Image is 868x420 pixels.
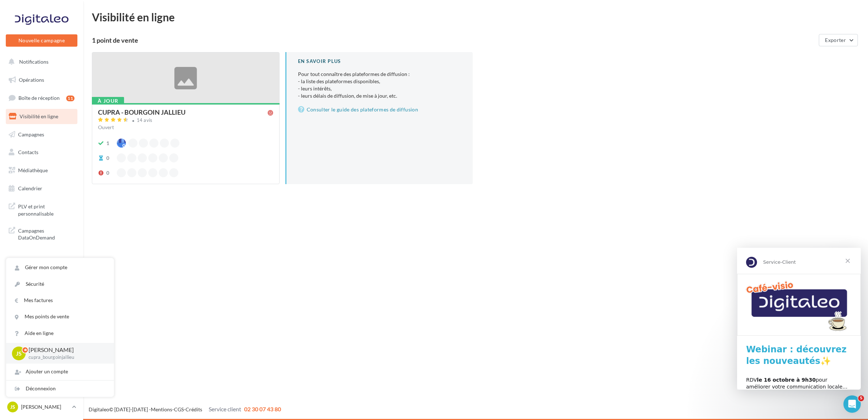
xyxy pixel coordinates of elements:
p: Pour tout connaître des plateformes de diffusion : [298,71,461,99]
span: © [DATE]-[DATE] - - - [89,406,281,412]
span: Campagnes DataOnDemand [18,226,75,241]
a: Digitaleo [89,406,109,412]
span: Boîte de réception [18,95,60,101]
b: le 16 octobre à 9h30 [20,129,79,135]
button: Exporter [819,34,858,46]
div: RDV pour améliorer votre communication locale… et attirer plus de clients ! [9,129,115,150]
span: Opérations [19,77,44,83]
span: Calendrier [18,185,42,191]
a: Campagnes DataOnDemand [4,223,79,244]
a: Mentions [151,406,172,412]
a: Boîte de réception11 [4,90,79,106]
p: [PERSON_NAME] [29,346,102,354]
p: [PERSON_NAME] [21,403,69,411]
span: Js [10,403,15,411]
iframe: Intercom live chat [843,395,861,413]
div: 0 [106,169,109,177]
a: Contacts [4,145,79,160]
div: Déconnexion [6,381,114,397]
div: 14 avis [137,118,153,123]
span: Campagnes [18,131,44,137]
a: Aide en ligne [6,325,114,341]
div: 1 [106,140,109,147]
span: Js [16,349,22,357]
span: Contacts [18,149,38,155]
div: 11 [66,96,75,101]
span: PLV et print personnalisable [18,201,75,217]
div: En savoir plus [298,58,461,65]
div: À jour [92,97,124,105]
div: CUPRA - BOURGOIN JALLIEU [98,109,186,115]
button: Nouvelle campagne [6,34,77,47]
a: Js [PERSON_NAME] [6,400,77,414]
a: Médiathèque [4,163,79,178]
span: Ouvert [98,124,114,130]
span: Exporter [825,37,846,43]
span: Service client [209,406,241,412]
a: CGS [174,406,184,412]
span: Notifications [19,59,48,65]
a: Visibilité en ligne [4,109,79,124]
span: Médiathèque [18,167,48,173]
a: Gérer mon compte [6,259,114,276]
a: Calendrier [4,181,79,196]
a: 14 avis [98,116,273,125]
div: 0 [106,154,109,162]
a: Campagnes [4,127,79,142]
li: - la liste des plateformes disponibles, [298,78,461,85]
a: Sécurité [6,276,114,292]
p: cupra_bourgoinjallieu [29,354,102,361]
span: 5 [858,395,864,401]
div: 1 point de vente [92,37,816,43]
a: Mes factures [6,292,114,309]
span: 02 30 07 43 80 [244,406,281,412]
button: Notifications [4,54,76,69]
a: PLV et print personnalisable [4,199,79,220]
a: Consulter le guide des plateformes de diffusion [298,105,461,114]
a: Mes points de vente [6,309,114,325]
div: Visibilité en ligne [92,12,859,22]
span: Visibilité en ligne [20,113,58,119]
div: Ajouter un compte [6,364,114,380]
a: Crédits [186,406,202,412]
iframe: Intercom live chat message [737,248,861,390]
li: - leurs intérêts, [298,85,461,92]
li: - leurs délais de diffusion, de mise à jour, etc. [298,92,461,99]
a: Opérations [4,72,79,88]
